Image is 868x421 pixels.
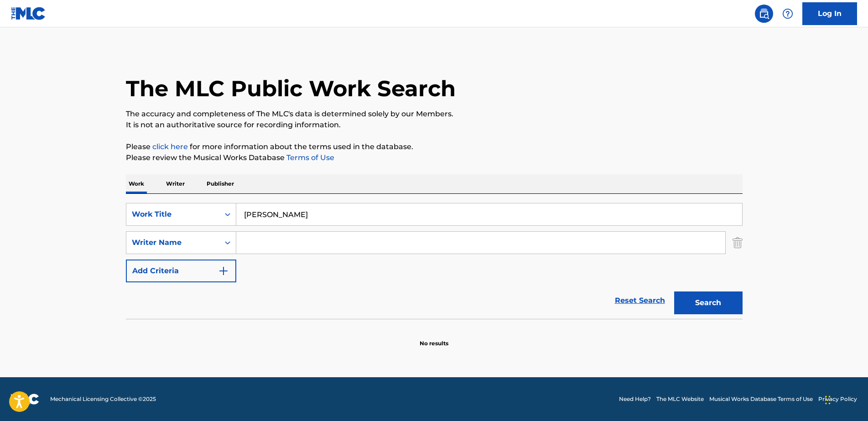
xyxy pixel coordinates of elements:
[709,395,813,403] a: Musical Works Database Terms of Use
[218,265,229,276] img: 9d2ae6d4665cec9f34b9.svg
[782,8,793,19] img: help
[818,395,857,403] a: Privacy Policy
[285,153,334,162] a: Terms of Use
[755,5,773,23] a: Public Search
[163,174,187,193] p: Writer
[619,395,651,403] a: Need Help?
[152,142,188,151] a: click here
[610,291,670,311] a: Reset Search
[126,152,743,163] p: Please review the Musical Works Database
[132,237,214,248] div: Writer Name
[132,209,214,220] div: Work Title
[11,394,39,405] img: logo
[420,328,448,348] p: No results
[126,174,147,193] p: Work
[126,75,456,102] h1: The MLC Public Work Search
[674,291,743,314] button: Search
[204,174,237,193] p: Publisher
[733,231,743,254] img: Delete Criterion
[126,141,743,152] p: Please for more information about the terms used in the database.
[126,109,743,120] p: The accuracy and completeness of The MLC's data is determined solely by our Members.
[50,395,156,403] span: Mechanical Licensing Collective © 2025
[126,260,236,282] button: Add Criteria
[802,2,857,25] a: Log In
[126,120,743,130] p: It is not an authoritative source for recording information.
[779,5,797,23] div: Help
[656,395,704,403] a: The MLC Website
[126,203,743,319] form: Search Form
[825,386,831,414] div: Drag
[759,8,769,19] img: search
[11,7,46,20] img: MLC Logo
[822,377,868,421] iframe: Chat Widget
